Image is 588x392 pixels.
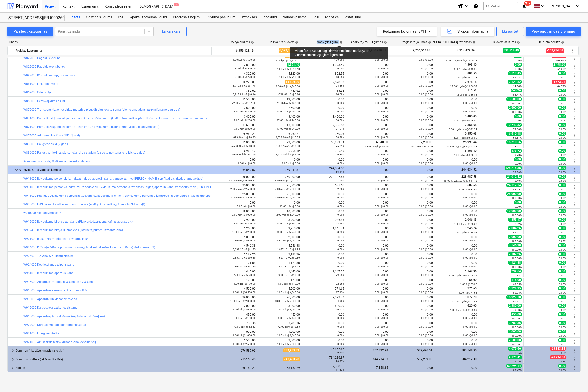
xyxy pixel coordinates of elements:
span: Vairāk darbību [571,253,577,259]
span: 1,393.40 [464,63,477,66]
div: Apakšuzņēmēju līgumos [351,40,387,44]
button: Laika skala [156,27,187,36]
button: Sīkāka informācija [441,27,494,36]
small: 1.00 m2 @ 14,800.00 [276,85,300,88]
span: 2,754,510.83 [412,48,431,53]
div: 0.00 [304,106,344,113]
a: W871000 Pamatlīdzekļu nolietojums attiecināms uz būvlaukumu (kodē grāmatvedība pēc Hilti OnTrack ... [23,117,208,120]
a: W862000 Ūdens rēķini [23,91,53,94]
div: 0.00 [393,72,433,79]
a: Ienākumi [260,13,280,22]
span: Vairāk darbību [571,236,577,242]
button: Redzamas kolonnas:8/14 [377,27,437,36]
span: 2 [174,3,179,6]
a: W880000 Palīgstrādnieki (2 gab.) [23,142,68,146]
a: Konstrukciju apsilde, žāvēšana (ir pie iekš.apdares) [23,160,90,163]
div: rindas [7,40,212,44]
a: Izmaksas [239,13,260,22]
button: Meklēt [483,2,518,10]
div: 3,400.00 [215,115,256,122]
small: 0.00 @ 0.00 [463,110,477,113]
div: 11,727.51 [304,55,344,61]
small: 100.00% [334,59,344,61]
small: 0.00 @ 0.00 [375,67,389,70]
span: Vairāk darbību [571,270,577,276]
span: Vairāk darbību [571,158,577,164]
div: 0.00 [393,89,433,96]
span: 10,350.03 [463,132,477,135]
div: Sīkāka informācija [447,28,489,35]
small: 13.00 mēn @ 200.00 [277,110,300,113]
small: 100.00% [512,102,522,105]
small: 1.00 kpl. @ 1,393.40 [277,68,300,70]
small: 0.00% [337,110,344,113]
span: Vairāk darbību [571,322,577,328]
a: Iestatījumi [342,13,364,22]
div: Noslēgtie līgumi [317,40,343,44]
small: 13.00 mēn @ 200.00 [232,110,256,113]
span: Vairāk darbību [571,287,577,293]
small: 0.00 @ 0.00 [419,67,433,70]
a: W822000 Pagaidu elektrība ēkā [23,65,65,68]
span: help [516,41,520,44]
a: W865000 Centrālapkures rēķini [23,99,65,103]
span: Vairāk darbību [571,184,577,190]
span: [PERSON_NAME] [550,4,574,8]
div: Progresa ziņojumos [401,40,431,44]
small: 0.00 @ 0.00 [375,102,389,104]
small: 100.00% [334,67,344,70]
span: Vairāk darbību [571,348,577,354]
span: 832,118.49 [503,48,520,53]
div: Laika skala [162,28,180,35]
small: 17.00 mēn @ 800.00 [277,127,300,130]
span: 1,393.40 [287,63,300,67]
i: keyboard_arrow_down [464,3,470,9]
i: format_size [458,3,464,9]
a: Pirkuma pasūtījumi [203,13,239,22]
small: -109.42% [555,59,566,62]
span: Vairāk darbību [571,90,577,95]
span: 13,500.00 [506,97,522,101]
div: 13,500.00 [260,98,300,105]
span: Vairāk darbību [571,176,577,181]
a: Budžets [65,13,83,22]
div: 802.55 [304,72,344,79]
span: 0.00 [558,132,566,136]
div: 10,226.09 [215,80,256,87]
span: Vairāk darbību [571,339,577,345]
a: W872000 Atkritumu izvešana (15% šķīroti) [23,134,80,137]
a: W924000 Koplietošanas telpu tīrīsana [23,263,74,266]
small: 7.00 kpl. @ 556.00 [235,67,256,70]
span: help [294,41,298,44]
div: 0.00 [393,80,433,87]
span: Vairāk darbību [571,201,577,207]
div: 113.92 [304,89,344,96]
small: 0.00% [559,119,566,122]
small: 0.00 @ 0.00 [419,76,433,78]
div: Projekta kopsumma [16,47,209,55]
small: 0.00 @ 0.00 [419,102,433,104]
span: Vairāk darbību [571,98,577,104]
small: 2.00 gab @ 56.96 [457,93,477,96]
div: 13,500.00 [215,98,256,105]
span: 6,529,397.28 [279,48,298,53]
div: Apakšuzņēmuma līgumi [127,13,170,22]
div: Galvenais līgums [83,13,115,22]
small: 14.59% [336,93,344,96]
span: 3,980,228.31 [368,48,387,53]
a: Analytics [322,13,342,22]
a: W871000 Pamatlīdzekļu nolietojums attiecināms uz būvlaukumu (kodē grāmatvedība citas izmaksas) [23,125,159,129]
small: 0.00 @ 0.00 [419,59,433,61]
div: Pārslēgt kategorijas [13,28,47,35]
span: Vairāk darbību [571,124,577,130]
small: 17.00 mēn @ 800.00 [232,127,256,130]
div: PSF [115,13,127,22]
span: 2,600.00 [508,106,522,110]
div: Pievienot rindas vienumu [531,28,575,35]
span: Vairāk darbību [571,296,577,302]
span: 0.00 [558,97,566,101]
a: W911000 Būvlaukuma personala izmaksas - algas, apdrošināšana, transports, mob.[PERSON_NAME], sert... [23,177,203,180]
a: W861000 Elektrības rēķini [23,82,58,86]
